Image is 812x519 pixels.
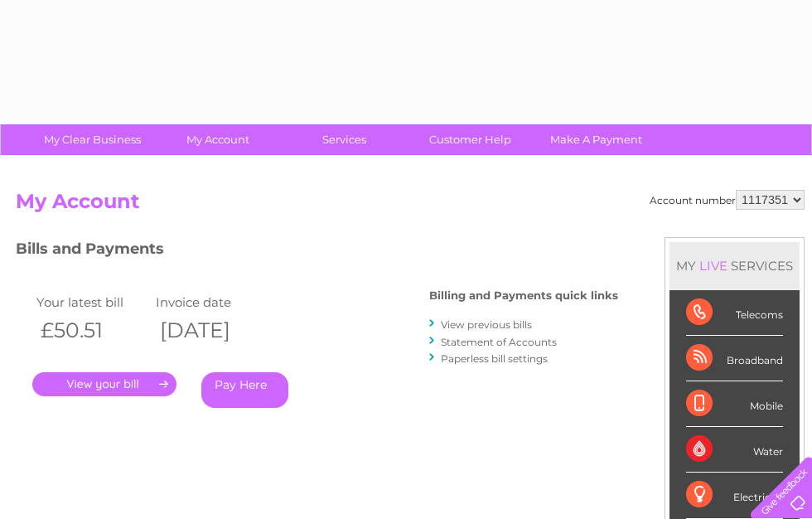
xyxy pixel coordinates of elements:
div: Account number [650,190,805,210]
a: View previous bills [441,318,532,331]
div: MY SERVICES [669,242,800,289]
a: Customer Help [402,124,539,155]
a: Statement of Accounts [441,336,557,348]
div: Telecoms [686,290,783,336]
a: My Account [150,124,287,155]
div: Broadband [686,336,783,381]
h3: Bills and Payments [16,237,618,266]
td: Invoice date [152,291,271,313]
a: Paperless bill settings [441,352,548,365]
th: [DATE] [152,313,271,347]
div: Water [686,427,783,473]
div: LIVE [696,258,731,274]
th: £50.51 [32,313,152,347]
a: Services [276,124,413,155]
div: Mobile [686,381,783,427]
div: Electricity [686,473,783,518]
a: My Clear Business [24,124,161,155]
h2: My Account [16,190,805,221]
a: Make A Payment [528,124,665,155]
a: Pay Here [201,372,288,408]
a: . [32,372,176,396]
td: Your latest bill [32,291,152,313]
h4: Billing and Payments quick links [429,289,618,302]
